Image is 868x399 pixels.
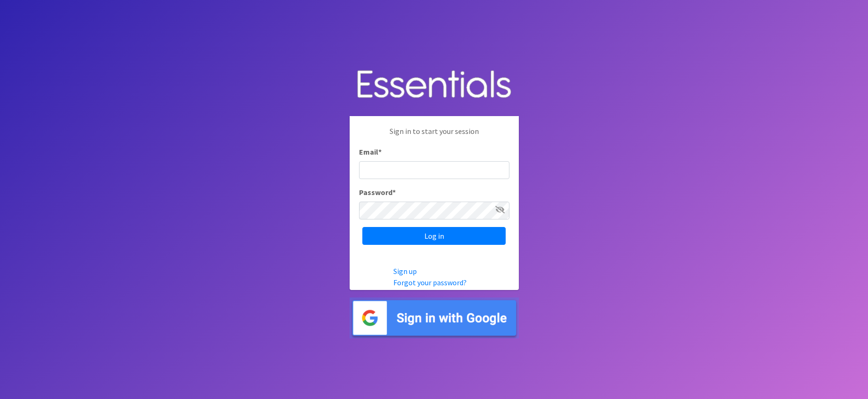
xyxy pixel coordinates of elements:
[392,188,396,197] abbr: required
[359,125,509,146] p: Sign in to start your session
[359,187,396,198] label: Password
[393,278,467,287] a: Forgot your password?
[378,147,382,156] abbr: required
[350,297,519,338] img: Sign in with Google
[359,146,382,157] label: Email
[393,266,417,276] a: Sign up
[350,61,519,109] img: Human Essentials
[362,227,506,245] input: Log in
